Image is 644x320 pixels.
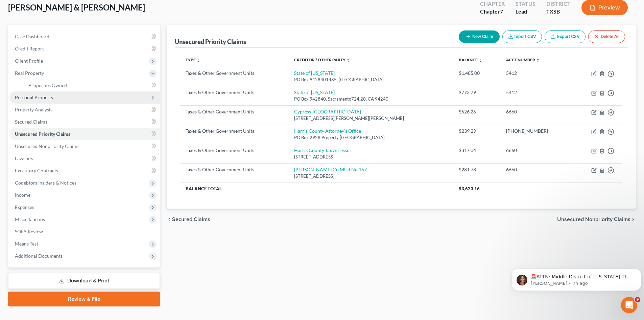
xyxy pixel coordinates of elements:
div: Taxes & Other Government Units [186,89,283,96]
div: $773.79 [459,89,495,96]
div: $526.26 [459,108,495,115]
a: [PERSON_NAME] Co MUd No 167 [294,167,367,172]
span: Real Property [15,70,44,76]
a: Balance unfold_more [459,57,482,62]
i: chevron_right [630,217,636,222]
a: Acct Number unfold_more [506,57,540,62]
span: Income [15,192,30,198]
div: PO Box 2928 Property [GEOGRAPHIC_DATA] [294,134,448,141]
button: chevron_left Secured Claims [167,217,210,222]
a: Credit Report [9,43,160,55]
span: Expenses [15,204,34,210]
div: $1,485.00 [459,70,495,77]
span: Unsecured Priority Claims [15,131,70,137]
span: Credit Report [15,46,44,51]
i: chevron_left [167,217,172,222]
span: Unsecured Nonpriority Claims [557,217,630,222]
span: Codebtors Insiders & Notices [15,180,76,186]
div: $317.04 [459,147,495,154]
div: 6660 [506,166,567,173]
button: Delete All [588,30,625,43]
div: [STREET_ADDRESS][PERSON_NAME][PERSON_NAME] [294,115,448,122]
span: Miscellaneous [15,216,45,222]
iframe: Intercom notifications message [509,254,644,302]
div: 6660 [506,108,567,115]
a: Review & File [8,292,160,306]
span: 9 [635,297,640,302]
span: Case Dashboard [15,34,49,39]
iframe: Intercom live chat [621,297,637,313]
div: $239.29 [459,128,495,134]
span: Additional Documents [15,253,63,259]
span: Client Profile [15,58,43,64]
a: Creditor / Other Party unfold_more [294,57,350,62]
a: Executory Contracts [9,165,160,177]
div: 6660 [506,147,567,154]
a: Download & Print [8,273,160,289]
a: Properties Owned [23,79,160,91]
span: Unsecured Nonpriority Claims [15,143,79,149]
i: unfold_more [346,58,350,62]
div: [PHONE_NUMBER] [506,128,567,134]
div: TXSB [546,8,571,16]
a: Type unfold_more [186,57,200,62]
div: [STREET_ADDRESS] [294,154,448,160]
div: 5412 [506,70,567,77]
button: Import CSV [502,30,542,43]
a: State of [US_STATE] [294,70,335,76]
a: Export CSV [545,30,586,43]
span: SOFA Review [15,229,43,234]
span: Secured Claims [172,217,210,222]
div: Taxes & Other Government Units [186,166,283,173]
span: Executory Contracts [15,168,58,173]
button: Unsecured Nonpriority Claims chevron_right [557,217,636,222]
span: [PERSON_NAME] & [PERSON_NAME] [8,2,145,12]
div: Taxes & Other Government Units [186,147,283,154]
th: Balance Total [180,183,453,195]
a: Harris County Tax Assessor [294,147,352,153]
div: PO Box 942840, Sacramento724.20, CA 94240 [294,96,448,102]
div: PO Box 9428401485, [GEOGRAPHIC_DATA] [294,77,448,83]
div: 5412 [506,89,567,96]
a: Cypress-[GEOGRAPHIC_DATA] [294,109,361,114]
div: Unsecured Priority Claims [175,38,246,46]
a: Unsecured Nonpriority Claims [9,140,160,152]
span: Means Test [15,241,38,247]
div: Chapter [480,8,505,16]
div: Taxes & Other Government Units [186,70,283,77]
div: $281.78 [459,166,495,173]
span: Property Analysis [15,107,52,112]
a: Lawsuits [9,152,160,165]
a: Harris County Attorney's Office [294,128,361,134]
a: Case Dashboard [9,30,160,43]
span: Personal Property [15,94,53,100]
a: State of [US_STATE] [294,89,335,95]
div: [STREET_ADDRESS] [294,173,448,179]
span: Lawsuits [15,155,33,161]
div: Taxes & Other Government Units [186,128,283,134]
button: New Claim [459,30,500,43]
i: unfold_more [196,58,200,62]
a: SOFA Review [9,226,160,238]
span: 7 [500,8,503,15]
div: Taxes & Other Government Units [186,108,283,115]
span: $3,623.16 [459,186,480,191]
div: Lead [516,8,535,16]
i: unfold_more [478,58,482,62]
a: Secured Claims [9,116,160,128]
a: Property Analysis [9,104,160,116]
a: Unsecured Priority Claims [9,128,160,140]
span: Secured Claims [15,119,47,125]
span: Properties Owned [28,82,67,88]
i: unfold_more [536,58,540,62]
